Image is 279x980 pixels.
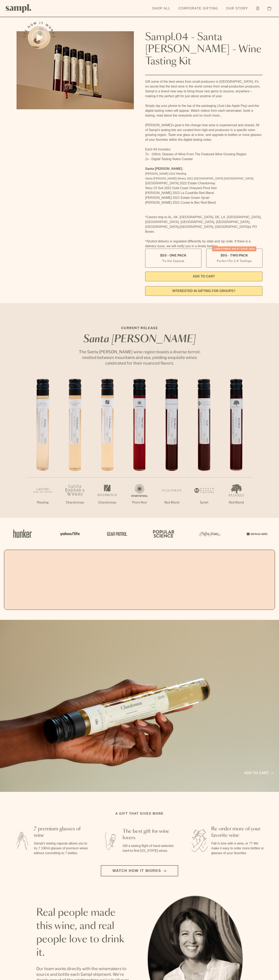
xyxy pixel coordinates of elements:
h3: Re-order more of your favorite wine [211,826,266,839]
a: Shop All [150,4,172,13]
h3: 7 premium glasses of wine [34,826,89,839]
small: Try the Capsule [162,259,184,263]
a: Corporate Gifting [176,4,220,13]
li: [PERSON_NAME] 2021 Estate Grown Syrah [145,195,262,200]
span: [PERSON_NAME] 2022 Riesling [145,172,186,175]
li: Story Of Soil 2022 Gold Coast Vineyard Pinot Noir [145,186,262,191]
li: [PERSON_NAME] 2022 La Cuadrilla Red Blend [145,191,262,195]
p: Fall in love with a wine, or 7? We make it easy to order more bottles or glasses of your favorites. [211,841,266,856]
span: $95 - Two Pack [221,253,248,258]
span: $55 - One Pack [160,253,187,258]
span: , [179,225,180,228]
li: 6 / 7 [188,379,220,518]
p: CURRENT RELEASE [75,326,204,330]
img: Artboard_4_28b4d326-c26e-48f9-9c80-911f17d6414e_x450.png [151,525,175,542]
span: [GEOGRAPHIC_DATA], [GEOGRAPHIC_DATA] [180,225,249,228]
li: [GEOGRAPHIC_DATA] 2022 Estate Chardonnay [145,181,262,186]
h2: A gift that gives more [116,811,164,816]
p: Gift a tasting flight of hand-selected, hard-to-find [US_STATE] wines. [123,843,177,853]
p: The Santa [PERSON_NAME] wine region boasts a diverse terroir, nestled between mountains and sea, ... [75,349,204,366]
li: 2 / 7 [59,379,91,518]
h2: Real people made this wine, and real people love to drink it. [36,906,131,959]
img: Artboard_6_04f9a106-072f-468a-bdd7-f11783b05722_x450.png [57,525,81,542]
img: Sampl.04 - Santa Barbara - Wine Tasting Kit [17,31,134,109]
li: 3 / 7 [91,379,123,518]
img: Artboard_5_7fdae55a-36fd-43f7-8bfd-f74a06a2878e_x450.png [104,525,128,542]
h1: Sampl.04 - Santa [PERSON_NAME] - Wine Tasting Kit [145,31,262,68]
p: Chardonnay [59,500,91,505]
button: See how it works [28,26,50,49]
a: Add to cart [244,770,273,776]
button: Add to Cart [145,272,262,281]
p: Pinot Noir [123,500,156,505]
span: Santa [PERSON_NAME] Winery 2022 [GEOGRAPHIC_DATA] [GEOGRAPHIC_DATA] [145,177,253,180]
img: Artboard_7_5b34974b-f019-449e-91fb-745f8d0877ee_x450.png [244,525,269,542]
li: 1 / 7 [27,379,59,518]
div: Christmas SALE! Save 20% [212,246,256,251]
li: [PERSON_NAME] 2021 Cuvee le Bec Red Blend [145,200,262,205]
li: 7 / 7 [220,379,252,518]
strong: Santa [PERSON_NAME]: [145,167,183,170]
li: 4 / 7 [123,379,156,518]
img: Sampl logo [6,4,31,13]
button: Watch how it works [101,865,178,876]
li: 5 / 7 [156,379,188,518]
small: Perfect For 2-4 Tastings [217,259,252,263]
p: Chardonnay [91,500,123,505]
h3: The best gift for wine lovers [123,828,177,841]
p: Sampl's tasting capsule allows you to try 7 100ml glasses of premium wines without committing to ... [34,841,89,856]
img: Artboard_1_c8cd28af-0030-4af1-819c-248e302c7f06_x450.png [10,525,35,542]
p: Red Blend [220,500,252,505]
p: Red Blend [156,500,188,505]
img: Artboard_3_0b291449-6e8c-4d07-b2c2-3f3601a19cd1_x450.png [198,525,222,542]
p: Syrah [188,500,220,505]
a: interested in gifting for groups? [145,286,262,296]
p: Riesling [27,500,59,505]
a: Our Story [224,4,250,13]
em: Santa [PERSON_NAME] [83,335,196,344]
div: Gift some of the best wines from small producers in [GEOGRAPHIC_DATA]. It’s no secret that the be... [145,79,262,249]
